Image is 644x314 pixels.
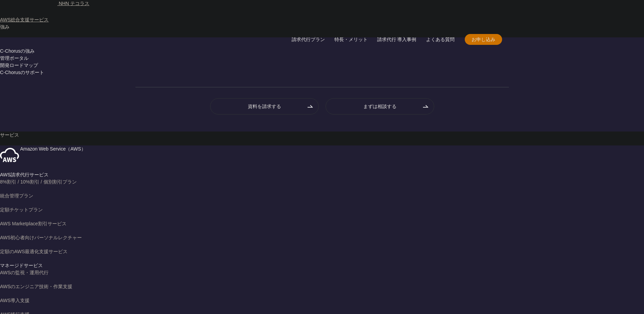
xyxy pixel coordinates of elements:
a: 請求代行 導入事例 [377,36,417,43]
span: お申し込み [465,36,502,43]
a: 請求代行プラン [292,36,325,43]
span: Amazon Web Service（AWS） [20,146,86,152]
a: まずは相談する [326,98,434,115]
a: 資料を請求する [210,98,319,115]
a: よくある質問 [426,36,455,43]
a: お申し込み [465,34,502,45]
img: 矢印 [308,105,313,108]
a: 特長・メリット [334,36,368,43]
img: 矢印 [423,105,428,108]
